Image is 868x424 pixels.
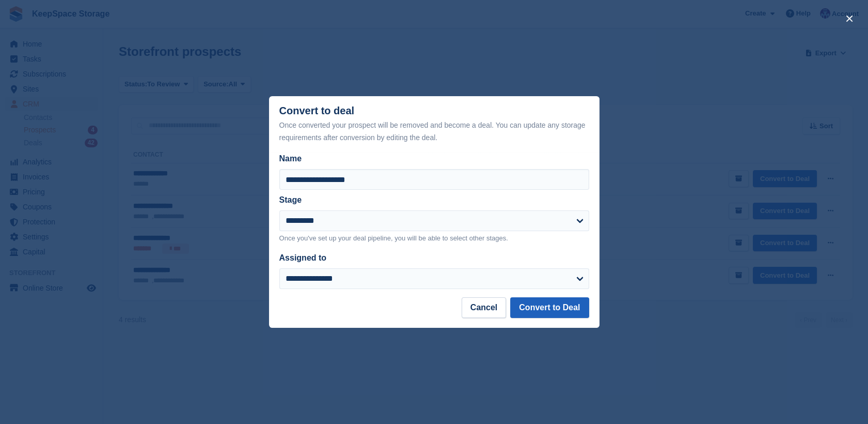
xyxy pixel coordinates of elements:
[279,153,589,165] label: Name
[279,105,589,144] div: Convert to deal
[279,253,327,262] label: Assigned to
[462,297,506,318] button: Cancel
[279,233,589,244] p: Once you've set up your deal pipeline, you will be able to select other stages.
[279,119,589,144] div: Once converted your prospect will be removed and become a deal. You can update any storage requir...
[841,10,858,27] button: close
[510,297,589,318] button: Convert to Deal
[279,195,302,204] label: Stage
